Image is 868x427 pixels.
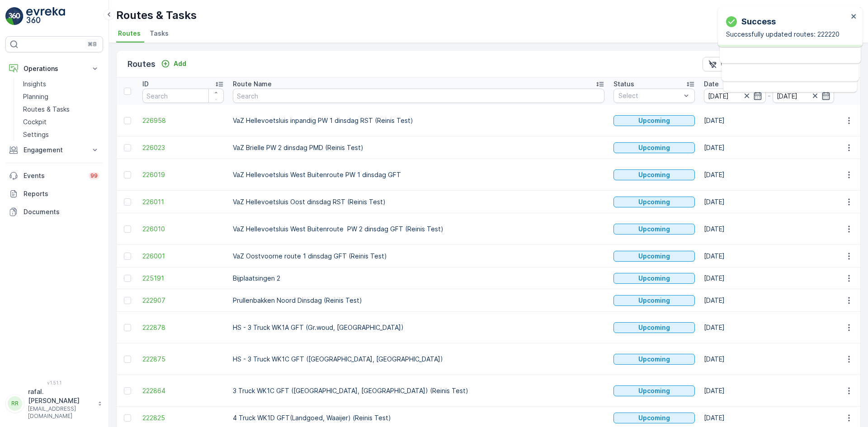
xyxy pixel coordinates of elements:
[124,297,131,304] div: Toggle Row Selected
[613,142,695,153] button: Upcoming
[142,386,224,395] span: 222864
[704,80,719,89] p: Date
[24,145,85,155] p: Engagement
[233,197,604,206] p: VaZ Hellevoetsluis Oost dinsdag RST (Reinis Test)
[142,225,224,234] a: 226010
[233,252,604,261] p: VaZ Oostvoorne route 1 dinsdag GFT (Reinis Test)
[5,7,24,25] img: logo
[5,203,103,221] a: Documents
[638,355,670,364] p: Upcoming
[721,60,760,69] p: Clear Filters
[233,143,604,152] p: VaZ Brielle PW 2 dinsdag PMD (Reinis Test)
[638,143,670,152] p: Upcoming
[28,387,93,405] p: rafal.[PERSON_NAME]
[124,356,131,363] div: Toggle Row Selected
[142,170,224,179] a: 226019
[116,8,197,23] p: Routes & Tasks
[142,296,224,305] a: 222907
[28,405,93,420] p: [EMAIL_ADDRESS][DOMAIN_NAME]
[699,312,839,343] td: [DATE]
[157,58,190,69] button: Add
[24,171,83,180] p: Events
[699,267,839,289] td: [DATE]
[699,245,839,267] td: [DATE]
[5,167,103,185] a: Events99
[124,324,131,331] div: Toggle Row Selected
[23,92,48,101] p: Planning
[19,128,103,141] a: Settings
[90,172,98,179] p: 99
[699,136,839,159] td: [DATE]
[142,143,224,152] span: 226023
[142,323,224,332] a: 222878
[124,253,131,260] div: Toggle Row Selected
[142,274,224,283] a: 225191
[699,159,839,191] td: [DATE]
[150,29,169,38] span: Tasks
[699,213,839,245] td: [DATE]
[5,387,103,420] button: RRrafal.[PERSON_NAME][EMAIL_ADDRESS][DOMAIN_NAME]
[142,355,224,364] a: 222875
[124,144,131,151] div: Toggle Row Selected
[638,413,670,422] p: Upcoming
[613,385,695,396] button: Upcoming
[142,80,149,89] p: ID
[233,413,604,422] p: 4 Truck WK1D GFT(Landgoed, Waaijer) (Reinis Test)
[233,225,604,234] p: VaZ Hellevoetsluis West Buitenroute PW 2 dinsdag GFT (Reinis Test)
[233,323,604,332] p: HS - 3 Truck WK1A GFT (Gr.woud, [GEOGRAPHIC_DATA])
[613,169,695,180] button: Upcoming
[23,117,47,127] p: Cockpit
[24,64,85,73] p: Operations
[124,387,131,394] div: Toggle Row Selected
[638,225,670,234] p: Upcoming
[233,274,604,283] p: Bijplaatsingen 2
[613,115,695,126] button: Upcoming
[142,252,224,261] a: 226001
[233,116,604,125] p: VaZ Hellevoetsluis inpandig PW 1 dinsdag RST (Reinis Test)
[19,90,103,103] a: Planning
[142,89,224,103] input: Search
[699,343,839,375] td: [DATE]
[233,89,604,103] input: Search
[638,274,670,283] p: Upcoming
[618,91,681,100] p: Select
[613,295,695,306] button: Upcoming
[741,15,776,28] p: Success
[124,414,131,422] div: Toggle Row Selected
[613,354,695,365] button: Upcoming
[638,197,670,206] p: Upcoming
[26,7,65,25] img: logo_light-DOdMpM7g.png
[613,413,695,423] button: Upcoming
[699,191,839,213] td: [DATE]
[23,130,49,139] p: Settings
[124,171,131,178] div: Toggle Row Selected
[124,117,131,124] div: Toggle Row Selected
[613,224,695,235] button: Upcoming
[613,197,695,207] button: Upcoming
[638,116,670,125] p: Upcoming
[142,116,224,125] a: 226958
[699,375,839,407] td: [DATE]
[233,386,604,395] p: 3 Truck WK1C GFT ([GEOGRAPHIC_DATA], [GEOGRAPHIC_DATA]) (Reinis Test)
[613,273,695,284] button: Upcoming
[699,289,839,312] td: [DATE]
[233,355,604,364] p: HS - 3 Truck WK1C GFT ([GEOGRAPHIC_DATA], [GEOGRAPHIC_DATA])
[127,58,156,70] p: Routes
[142,413,224,422] a: 222825
[613,322,695,333] button: Upcoming
[704,89,766,103] input: dd/mm/yyyy
[5,380,103,385] span: v 1.51.1
[24,189,99,198] p: Reports
[726,30,848,39] p: Successfully updated routes: 222220
[124,198,131,206] div: Toggle Row Selected
[174,59,186,68] p: Add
